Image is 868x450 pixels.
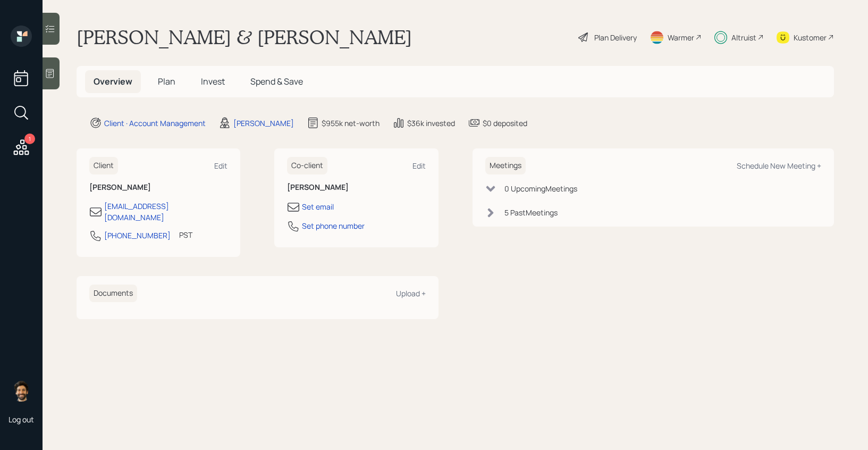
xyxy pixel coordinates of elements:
[104,118,206,129] div: Client · Account Management
[407,118,455,129] div: $36k invested
[594,32,637,43] div: Plan Delivery
[179,229,192,240] div: PST
[201,76,225,87] span: Invest
[287,157,327,174] h6: Co-client
[504,183,577,194] div: 0 Upcoming Meeting s
[9,414,34,424] div: Log out
[287,183,425,192] h6: [PERSON_NAME]
[89,183,227,192] h6: [PERSON_NAME]
[89,285,137,302] h6: Documents
[737,161,821,171] div: Schedule New Meeting +
[504,207,558,218] div: 5 Past Meeting s
[668,32,694,43] div: Warmer
[214,161,227,171] div: Edit
[322,118,380,129] div: $955k net-worth
[233,118,294,129] div: [PERSON_NAME]
[104,230,171,241] div: [PHONE_NUMBER]
[396,288,426,298] div: Upload +
[77,26,412,49] h1: [PERSON_NAME] & [PERSON_NAME]
[485,157,526,174] h6: Meetings
[24,134,35,144] div: 1
[412,161,426,171] div: Edit
[89,157,118,174] h6: Client
[302,201,334,212] div: Set email
[104,201,227,223] div: [EMAIL_ADDRESS][DOMAIN_NAME]
[794,32,827,43] div: Kustomer
[302,220,365,231] div: Set phone number
[250,76,303,87] span: Spend & Save
[731,32,756,43] div: Altruist
[483,118,527,129] div: $0 deposited
[94,76,132,87] span: Overview
[11,380,32,402] img: eric-schwartz-headshot.png
[158,76,175,87] span: Plan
